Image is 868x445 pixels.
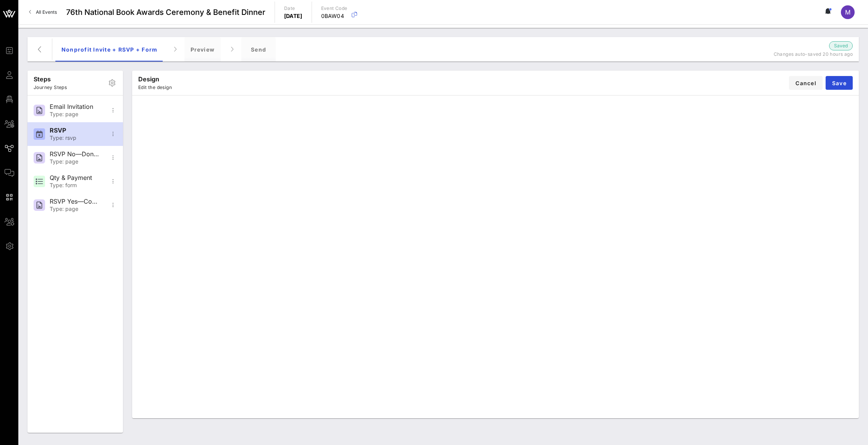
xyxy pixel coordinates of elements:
[241,37,276,61] div: Send
[834,42,848,50] span: Saved
[841,5,855,19] div: M
[50,103,100,110] div: Email Invitation
[321,12,348,20] p: 0BAW04
[284,12,302,20] p: [DATE]
[50,174,100,181] div: Qty & Payment
[50,150,100,158] div: RSVP No—Donation Page
[36,9,57,15] span: All Events
[50,198,100,205] div: RSVP Yes—Confirmation
[50,135,100,141] div: Type: rsvp
[50,206,100,212] div: Type: page
[66,6,265,18] span: 76th National Book Awards Ceremony & Benefit Dinner
[321,5,348,12] p: Event Code
[138,74,172,84] p: Design
[24,6,61,18] a: All Events
[34,84,67,91] p: Journey Steps
[50,127,100,134] div: RSVP
[832,80,847,86] span: Save
[50,111,100,118] div: Type: page
[50,159,100,165] div: Type: page
[184,37,221,61] div: Preview
[757,50,853,58] p: Changes auto-saved 20 hours ago
[789,76,823,90] button: Cancel
[50,182,100,189] div: Type: form
[284,5,302,12] p: Date
[795,80,816,86] span: Cancel
[845,8,850,16] span: M
[138,84,172,91] p: Edit the design
[55,37,164,61] div: Nonprofit Invite + RSVP + Form
[34,74,67,84] p: Steps
[826,76,853,90] button: Save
